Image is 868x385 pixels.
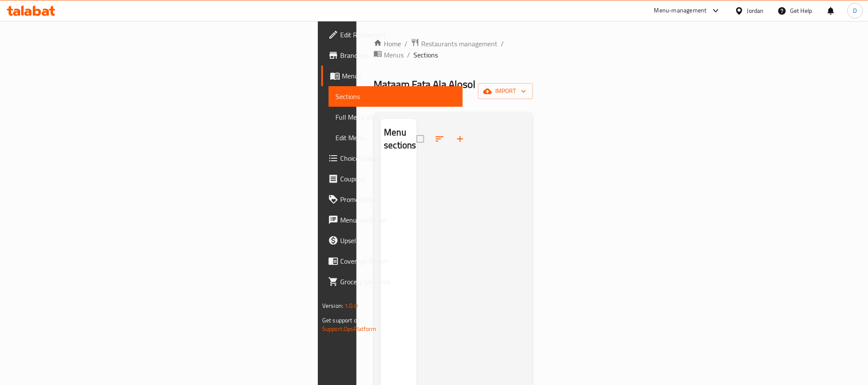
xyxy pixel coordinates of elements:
[335,132,456,143] span: Edit Menu
[322,300,343,311] span: Version:
[340,277,456,287] span: Grocery Checklist
[450,129,470,149] button: Add section
[321,251,463,271] a: Coverage Report
[321,24,463,45] a: Edit Restaurant
[501,39,504,49] li: /
[478,83,533,99] button: import
[329,107,463,127] a: Full Menu View
[335,112,456,122] span: Full Menu View
[321,189,463,210] a: Promotions
[329,86,463,107] a: Sections
[329,127,463,148] a: Edit Menu
[322,323,377,334] a: Support.OpsPlatform
[321,45,463,66] a: Branches
[340,30,456,40] span: Edit Restaurant
[747,6,764,15] div: Jordan
[340,153,456,163] span: Choice Groups
[321,271,463,292] a: Grocery Checklist
[340,194,456,205] span: Promotions
[321,210,463,230] a: Menu disclaimer
[853,6,857,15] span: D
[321,66,463,86] a: Menus
[322,315,362,326] span: Get support on:
[654,6,707,16] div: Menu-management
[340,235,456,246] span: Upsell
[380,159,417,166] nav: Menu sections
[485,86,526,96] span: import
[340,50,456,60] span: Branches
[340,174,456,184] span: Coupons
[340,215,456,225] span: Menu disclaimer
[344,300,358,311] span: 1.0.0
[335,91,456,102] span: Sections
[340,256,456,266] span: Coverage Report
[342,71,456,81] span: Menus
[321,148,463,168] a: Choice Groups
[321,168,463,189] a: Coupons
[321,230,463,251] a: Upsell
